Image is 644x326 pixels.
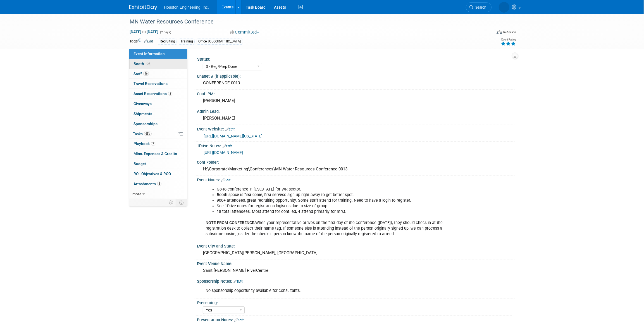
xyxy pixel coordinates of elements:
[197,55,512,62] div: Status:
[129,89,187,99] a: Asset Reservations3
[158,39,177,44] div: Recruiting
[129,179,187,189] a: Attachments3
[228,29,261,35] button: Committed
[201,96,511,105] div: [PERSON_NAME]
[204,134,263,138] a: [URL][DOMAIN_NAME][US_STATE]
[234,318,244,322] a: Edit
[197,299,512,306] div: Presenting:
[201,165,511,173] div: H:\Corporate\Marketing\Conferences\MN Water Resources Conference-0013
[225,127,235,131] a: Edit
[197,316,515,323] div: Presentation Notes:
[204,150,243,155] a: [URL][DOMAIN_NAME]
[129,139,187,149] a: Playbook7
[217,198,450,203] li: 900+ attendees, great recruiting opportunity. Some staff attend for training. Need to have a logi...
[217,209,450,215] li: 18 total attendees. Most attend for cont. ed, 4 attend primarily for mrkt.
[197,260,515,266] div: Event Venue Name:
[133,91,172,96] span: Asset Reservations
[197,90,515,97] div: Conf. PM:
[133,111,152,116] span: Shipments
[159,30,171,34] span: (2 days)
[132,192,141,196] span: more
[129,5,157,10] img: ExhibitDay
[217,203,450,209] li: See 1Drive notes for registration logistics due to size of group.
[482,3,509,9] img: Heidi Joarnt
[206,220,255,225] b: NOTE FROM CONFERENCE:
[166,199,176,206] td: Personalize Event Tab Strip
[129,149,187,159] a: Misc. Expenses & Credits
[133,72,149,76] span: Staff
[133,51,165,56] span: Event Information
[164,5,209,9] span: Houston Engineering, Inc.
[197,176,515,183] div: Event Notes:
[129,69,187,79] a: Staff16
[233,280,243,284] a: Edit
[168,92,172,96] span: 3
[129,109,187,119] a: Shipments
[197,107,515,114] div: Admin Lead:
[133,61,151,66] span: Booth
[133,182,161,186] span: Attachments
[129,189,187,199] a: more
[457,5,470,9] span: Search
[129,169,187,179] a: ROI, Objectives & ROO
[151,142,155,146] span: 7
[202,285,453,296] div: No sponsorship opportunity available for consultants.
[133,81,168,86] span: Travel Reservations
[176,199,187,206] td: Toggle Event Tabs
[201,79,511,87] div: CONFERENCE-0013
[223,144,232,148] a: Edit
[129,29,159,34] span: [DATE] [DATE]
[133,141,155,146] span: Playbook
[129,119,187,129] a: Sponsorships
[497,30,502,34] img: Format-Inperson.png
[129,59,187,69] a: Booth
[197,39,242,44] div: Office: [GEOGRAPHIC_DATA]
[501,38,516,41] div: Event Rating
[221,178,230,182] a: Edit
[133,132,152,136] span: Tasks
[133,101,152,106] span: Giveaways
[197,125,515,132] div: Event Website:
[133,172,171,176] span: ROI, Objectives & ROO
[197,142,515,149] div: 1Drive Notes:
[201,249,511,257] div: [GEOGRAPHIC_DATA][PERSON_NAME], [GEOGRAPHIC_DATA]
[129,99,187,109] a: Giveaways
[459,29,516,37] div: Event Format
[217,192,282,197] b: Booth space is first come, first serve
[144,39,153,43] a: Edit
[179,39,195,44] div: Training
[217,187,450,192] li: Go-to conference in [US_STATE] for WR sector.
[197,158,515,165] div: Conf Folder:
[133,122,158,126] span: Sponsorships
[133,161,146,166] span: Budget
[141,30,147,34] span: to
[197,72,515,79] div: Unanet # (if applicable):
[129,38,153,45] td: Tags
[129,79,187,89] a: Travel Reservations
[129,159,187,169] a: Budget
[503,30,516,34] div: In-Person
[129,49,187,59] a: Event Information
[128,17,483,27] div: MN Water Resources Conference
[129,129,187,139] a: Tasks65%
[201,266,511,275] div: Saint [PERSON_NAME] RiverCentre
[202,184,453,240] div: When your representative arrives on the first day of the conference ([DATE]), they should check i...
[143,72,149,76] span: 16
[144,132,152,136] span: 65%
[217,192,450,198] li: so sign up right away to get better spot.
[157,182,161,186] span: 3
[197,277,515,284] div: Sponsorship Notes:
[449,3,475,12] a: Search
[197,242,515,249] div: Event City and State:
[133,151,177,156] span: Misc. Expenses & Credits
[146,61,151,66] span: Booth not reserved yet
[201,114,511,123] div: [PERSON_NAME]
